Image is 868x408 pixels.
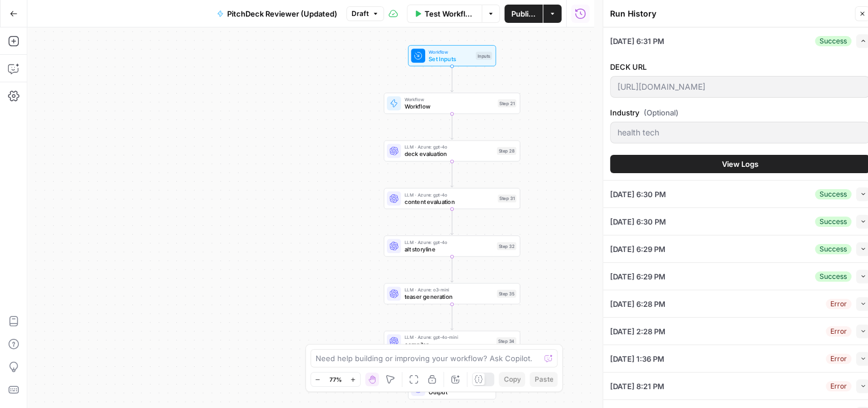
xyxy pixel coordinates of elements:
[405,245,494,253] span: alt storyline
[826,381,851,391] div: Error
[405,334,493,341] span: LLM · Azure: gpt-4o-mini
[383,188,520,209] div: LLM · Azure: gpt-4ocontent evaluationStep 31
[210,5,344,23] button: PitchDeck Reviewer (Updated)
[497,147,516,155] div: Step 28
[497,290,516,298] div: Step 35
[227,8,337,19] span: PitchDeck Reviewer (Updated)
[383,235,520,257] div: LLM · Azure: gpt-4oalt storylineStep 32
[826,326,851,337] div: Error
[451,209,454,235] g: Edge from step_31 to step_32
[722,158,758,170] span: View Logs
[610,381,664,392] span: [DATE] 8:21 PM
[405,239,494,246] span: LLM · Azure: gpt-4o
[425,8,475,19] span: Test Workflow
[451,304,454,330] g: Edge from step_35 to step_34
[610,271,665,282] span: [DATE] 6:29 PM
[405,102,494,110] span: Workflow
[610,216,666,227] span: [DATE] 6:30 PM
[610,353,664,365] span: [DATE] 1:36 PM
[383,45,520,66] div: WorkflowSet InputsInputs
[815,189,851,199] div: Success
[504,5,543,23] button: Publish
[498,99,516,107] div: Step 21
[644,107,679,118] span: (Optional)
[429,48,472,55] span: Workflow
[497,242,516,250] div: Step 32
[610,326,665,337] span: [DATE] 2:28 PM
[383,331,520,352] div: LLM · Azure: gpt-4o-minicompilerStep 34
[405,96,494,103] span: Workflow
[826,354,851,364] div: Error
[405,143,494,150] span: LLM · Azure: gpt-4o
[405,340,493,349] span: compiler
[451,161,454,187] g: Edge from step_28 to step_31
[405,197,494,206] span: content evaluation
[503,374,520,385] span: Copy
[329,375,342,384] span: 77%
[815,271,851,282] div: Success
[346,6,384,21] button: Draft
[476,52,492,60] div: Inputs
[383,283,520,304] div: LLM · Azure: o3-miniteaser generationStep 35
[534,374,553,385] span: Paste
[530,372,558,387] button: Paste
[451,114,454,139] g: Edge from step_21 to step_28
[451,66,454,92] g: Edge from start to step_21
[405,191,494,198] span: LLM · Azure: gpt-4o
[610,189,666,200] span: [DATE] 6:30 PM
[383,141,520,162] div: LLM · Azure: gpt-4odeck evaluationStep 28
[610,243,665,255] span: [DATE] 6:29 PM
[405,150,494,158] span: deck evaluation
[815,244,851,254] div: Success
[815,36,851,46] div: Success
[498,194,516,202] div: Step 31
[610,298,665,310] span: [DATE] 6:28 PM
[429,54,472,63] span: Set Inputs
[352,9,369,19] span: Draft
[405,286,494,293] span: LLM · Azure: o3-mini
[405,293,494,301] span: teaser generation
[383,93,520,114] div: WorkflowWorkflowStep 21
[429,387,488,396] span: Output
[815,217,851,227] div: Success
[826,299,851,309] div: Error
[496,337,516,345] div: Step 34
[383,378,520,399] div: EndOutput
[511,8,536,19] span: Publish
[610,35,664,47] span: [DATE] 6:31 PM
[407,5,482,23] button: Test Workflow
[499,372,525,387] button: Copy
[451,257,454,282] g: Edge from step_32 to step_35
